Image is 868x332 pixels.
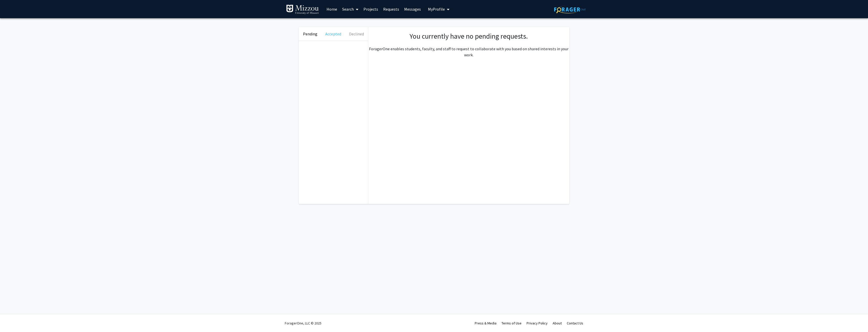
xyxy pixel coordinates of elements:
[368,46,569,58] p: ForagerOne enables students, faculty, and staff to request to collaborate with you based on share...
[553,321,562,325] a: About
[345,27,368,41] button: Declined
[502,321,522,325] a: Terms of Use
[373,32,564,41] h1: You currently have no pending requests.
[361,0,381,18] a: Projects
[340,0,361,18] a: Search
[567,321,583,325] a: Contact Us
[286,5,319,15] img: University of Missouri Logo
[299,27,322,41] button: Pending
[381,0,402,18] a: Requests
[322,27,345,41] button: Accepted
[428,7,445,12] span: My Profile
[475,321,496,325] a: Press & Media
[324,0,340,18] a: Home
[402,0,423,18] a: Messages
[527,321,548,325] a: Privacy Policy
[554,6,586,13] img: ForagerOne Logo
[4,309,21,328] iframe: Chat
[285,314,321,332] div: ForagerOne, LLC © 2025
